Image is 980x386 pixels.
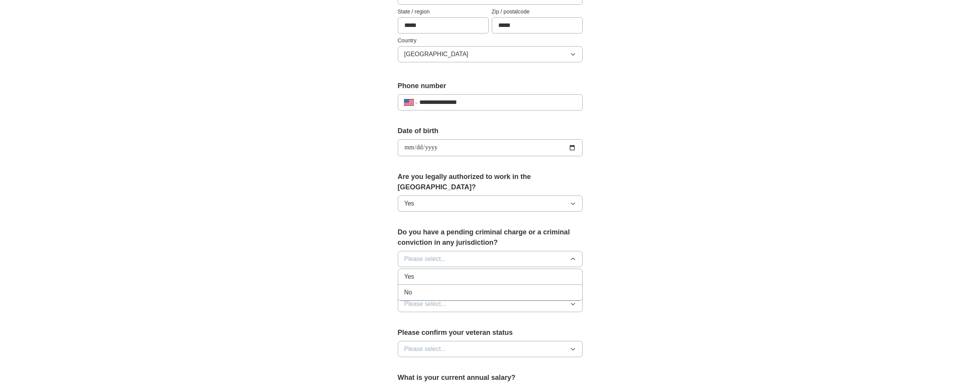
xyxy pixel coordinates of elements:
label: State / region [398,8,489,16]
label: Date of birth [398,126,583,136]
span: Please select... [404,254,446,264]
label: Please confirm your veteran status [398,328,583,338]
button: Please select... [398,251,583,267]
label: Are you legally authorized to work in the [GEOGRAPHIC_DATA]? [398,172,583,192]
span: Yes [404,272,414,281]
span: [GEOGRAPHIC_DATA] [404,50,469,59]
label: Country [398,37,583,45]
span: Please select... [404,299,446,309]
span: Please select... [404,344,446,354]
button: Please select... [398,341,583,357]
button: Please select... [398,296,583,312]
label: Zip / postalcode [492,8,583,16]
label: Do you have a pending criminal charge or a criminal conviction in any jurisdiction? [398,227,583,248]
label: What is your current annual salary? [398,373,583,383]
span: No [404,288,412,297]
button: [GEOGRAPHIC_DATA] [398,46,583,62]
span: Yes [404,199,414,208]
button: Yes [398,196,583,212]
label: Phone number [398,81,583,91]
